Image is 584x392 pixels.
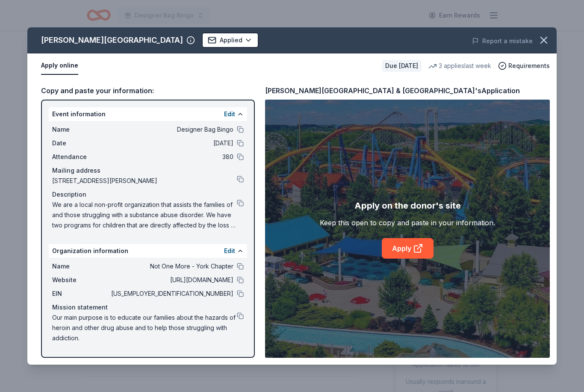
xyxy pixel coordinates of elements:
[472,36,533,46] button: Report a mistake
[508,61,550,71] span: Requirements
[202,32,259,48] button: Applied
[52,176,237,186] span: [STREET_ADDRESS][PERSON_NAME]
[382,238,434,259] a: Apply
[109,275,233,285] span: [URL][DOMAIN_NAME]
[41,85,255,96] div: Copy and paste your information:
[52,200,237,230] span: We are a local non-profit organization that assists the families of and those struggling with a s...
[109,152,233,162] span: 380
[109,124,233,135] span: Designer Bag Bingo
[109,289,233,299] span: [US_EMPLOYER_IDENTIFICATION_NUMBER]
[265,85,520,96] div: [PERSON_NAME][GEOGRAPHIC_DATA] & [GEOGRAPHIC_DATA]'s Application
[52,261,109,271] span: Name
[52,312,237,343] span: Our main purpose is to educate our families about the hazards of heroin and other drug abuse and ...
[41,57,78,75] button: Apply online
[224,109,235,119] button: Edit
[52,165,244,176] div: Mailing address
[109,261,233,271] span: Not One More - York Chapter
[354,199,461,212] div: Apply on the donor's site
[224,246,235,256] button: Edit
[41,33,183,47] div: [PERSON_NAME][GEOGRAPHIC_DATA]
[49,107,247,121] div: Event information
[52,189,244,200] div: Description
[52,152,109,162] span: Attendance
[498,61,550,71] button: Requirements
[109,138,233,148] span: [DATE]
[52,302,244,312] div: Mission statement
[52,124,109,135] span: Name
[428,61,491,71] div: 3 applies last week
[52,289,109,299] span: EIN
[382,60,422,72] div: Due [DATE]
[220,35,242,45] span: Applied
[52,138,109,148] span: Date
[49,244,247,258] div: Organization information
[320,218,495,228] div: Keep this open to copy and paste in your information.
[52,275,109,285] span: Website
